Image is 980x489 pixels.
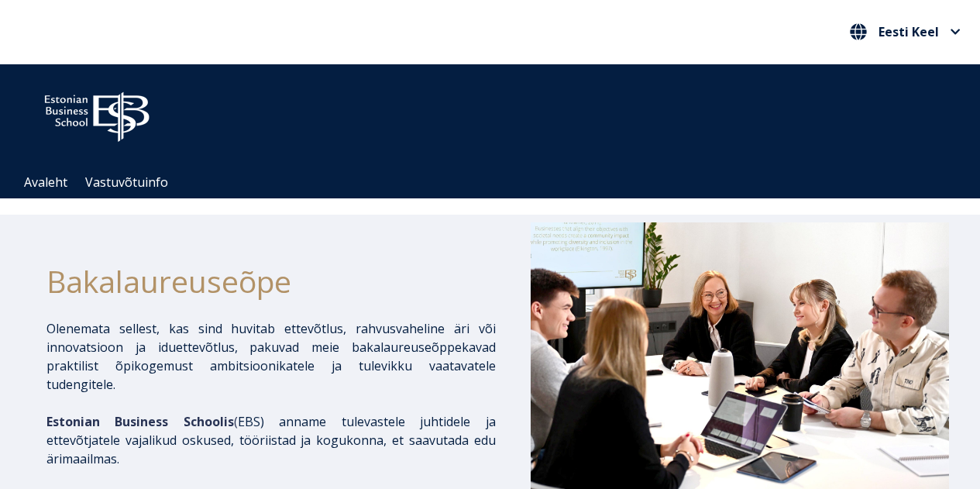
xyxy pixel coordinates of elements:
[24,174,67,191] a: Avaleht
[46,413,238,430] span: (
[46,319,496,394] p: Olenemata sellest, kas sind huvitab ettevõtlus, rahvusvaheline äri või innovatsioon ja iduettevõt...
[15,167,980,198] div: Navigation Menu
[846,19,965,44] button: Eesti Keel
[46,258,496,304] h1: Bakalaureuseõpe
[846,19,965,45] nav: Vali oma keel
[46,412,496,468] p: EBS) anname tulevastele juhtidele ja ettevõtjatele vajalikud oskused, tööriistad ja kogukonna, et...
[31,80,163,146] img: ebs_logo2016_white
[46,413,234,430] span: Estonian Business Schoolis
[85,174,168,191] a: Vastuvõtuinfo
[879,26,939,38] span: Eesti Keel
